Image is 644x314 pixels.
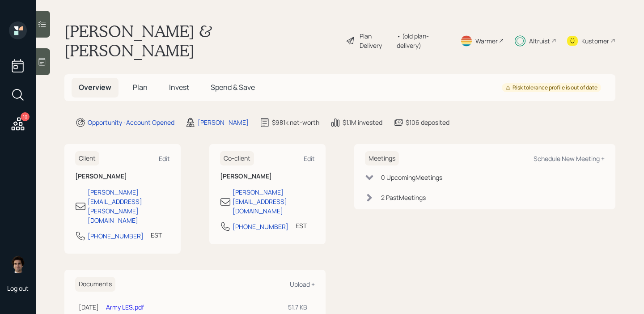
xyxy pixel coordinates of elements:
[88,187,170,225] div: [PERSON_NAME][EMAIL_ADDRESS][PERSON_NAME][DOMAIN_NAME]
[406,118,449,127] div: $106 deposited
[529,36,550,46] div: Altruist
[88,118,174,127] div: Opportunity · Account Opened
[397,31,449,50] div: • (old plan-delivery)
[79,302,99,312] div: [DATE]
[505,84,597,92] div: Risk tolerance profile is out of date
[211,82,255,92] span: Spend & Save
[21,112,30,121] div: 10
[159,154,170,163] div: Edit
[233,187,315,216] div: [PERSON_NAME][EMAIL_ADDRESS][DOMAIN_NAME]
[360,31,393,50] div: Plan Delivery
[534,154,605,163] div: Schedule New Meeting +
[343,118,382,127] div: $1.1M invested
[106,303,144,311] a: Army LES.pdf
[9,255,27,273] img: harrison-schaefer-headshot-2.png
[220,151,254,166] h6: Co-client
[7,284,29,293] div: Log out
[581,36,609,46] div: Kustomer
[133,82,148,92] span: Plan
[381,193,426,202] div: 2 Past Meeting s
[365,151,399,166] h6: Meetings
[220,173,315,180] h6: [PERSON_NAME]
[64,21,339,60] h1: [PERSON_NAME] & [PERSON_NAME]
[290,280,315,289] div: Upload +
[79,82,111,92] span: Overview
[475,36,498,46] div: Warmer
[198,118,249,127] div: [PERSON_NAME]
[288,302,311,312] div: 51.7 KB
[75,173,170,180] h6: [PERSON_NAME]
[75,151,99,166] h6: Client
[304,154,315,163] div: Edit
[233,222,288,231] div: [PHONE_NUMBER]
[272,118,319,127] div: $981k net-worth
[296,221,307,230] div: EST
[75,277,115,292] h6: Documents
[88,231,144,241] div: [PHONE_NUMBER]
[381,173,442,182] div: 0 Upcoming Meeting s
[169,82,189,92] span: Invest
[151,230,162,240] div: EST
